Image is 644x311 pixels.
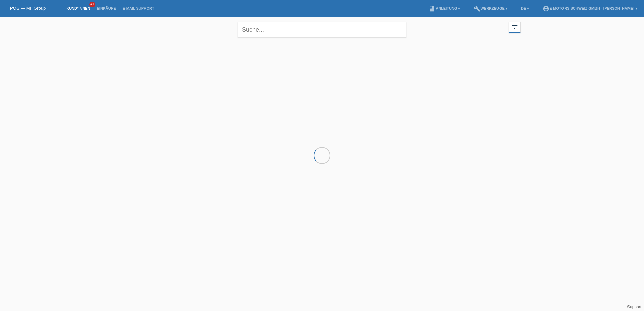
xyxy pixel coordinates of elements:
a: buildWerkzeuge ▾ [470,6,511,10]
i: account_circle [543,5,549,12]
i: build [474,5,480,12]
a: Support [627,305,641,309]
input: Suche... [238,22,406,38]
a: POS — MF Group [10,6,46,11]
a: Kund*innen [63,6,93,10]
a: bookAnleitung ▾ [425,6,463,10]
a: DE ▾ [518,6,533,10]
i: book [429,5,436,12]
i: filter_list [511,23,518,31]
a: Einkäufe [93,6,119,10]
a: account_circleE-Motors Schweiz GmbH - [PERSON_NAME] ▾ [539,6,641,10]
span: 41 [89,2,95,7]
a: E-Mail Support [119,6,158,10]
